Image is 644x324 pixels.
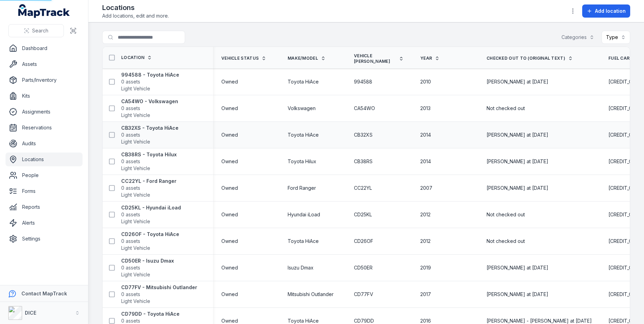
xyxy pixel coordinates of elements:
[420,238,431,245] span: 2012
[354,53,396,64] span: Vehicle [PERSON_NAME]
[121,284,197,305] a: CD77FV - Mitsubishi Outlander0 assetsLight Vehicle
[121,71,179,92] a: 994588 - Toyota HiAce0 assetsLight Vehicle
[121,218,150,225] span: Light Vehicle
[288,291,334,298] span: Mitsubishi Outlander
[221,78,238,85] span: Owned
[121,78,140,85] span: 0 assets
[288,56,318,61] span: Make/Model
[487,56,573,61] a: Checked out to (Original Text)
[121,271,150,278] span: Light Vehicle
[121,311,180,317] strong: CD79DD - Toyota HiAce
[121,284,197,291] strong: CD77FV - Mitsubishi Outlander
[121,131,140,138] span: 0 assets
[6,153,83,166] a: Locations
[288,238,319,245] span: Toyota HiAce
[487,238,525,245] span: Not checked out
[6,184,83,198] a: Forms
[121,158,140,165] span: 0 assets
[354,105,375,112] span: CA54WO
[121,257,174,278] a: CD50ER - Isuzu Dmax0 assetsLight Vehicle
[121,291,140,298] span: 0 assets
[420,56,432,61] span: Year
[121,125,179,145] a: CB32XS - Toyota HiAce0 assetsLight Vehicle
[221,211,238,218] span: Owned
[487,185,548,192] span: [PERSON_NAME] at [DATE]
[121,192,150,198] span: Light Vehicle
[602,31,630,44] button: Type
[25,310,36,316] strong: DICE
[102,3,169,12] h2: Locations
[121,264,140,271] span: 0 assets
[121,138,150,145] span: Light Vehicle
[6,216,83,230] a: Alerts
[121,85,150,92] span: Light Vehicle
[487,158,548,165] span: [PERSON_NAME] at [DATE]
[221,185,238,192] span: Owned
[6,57,83,71] a: Assets
[221,158,238,165] span: Owned
[121,298,150,305] span: Light Vehicle
[221,105,238,112] span: Owned
[6,121,83,135] a: Reservations
[121,165,150,172] span: Light Vehicle
[6,200,83,214] a: Reports
[121,178,176,198] a: CC22YL - Ford Ranger0 assetsLight Vehicle
[6,73,83,87] a: Parts/Inventory
[8,24,64,37] button: Search
[487,291,548,298] span: [PERSON_NAME] at [DATE]
[354,238,373,245] span: CD26OF
[121,98,178,105] strong: CA54WO - Volkswagen
[288,158,316,165] span: Toyota Hilux
[487,105,525,112] span: Not checked out
[608,56,641,61] a: Fuel Card
[221,264,238,271] span: Owned
[121,98,178,119] a: CA54WO - Volkswagen0 assetsLight Vehicle
[6,137,83,150] a: Audits
[121,125,179,131] strong: CB32XS - Toyota HiAce
[354,264,373,271] span: CD50ER
[608,56,633,61] span: Fuel Card
[487,211,525,218] span: Not checked out
[121,238,140,245] span: 0 assets
[221,56,266,61] a: Vehicle Status
[221,238,238,245] span: Owned
[420,264,431,271] span: 2019
[288,211,320,218] span: Hyundai iLoad
[487,78,548,85] span: [PERSON_NAME] at [DATE]
[487,56,565,61] span: Checked out to (Original Text)
[6,105,83,119] a: Assignments
[6,168,83,182] a: People
[121,257,174,264] strong: CD50ER - Isuzu Dmax
[420,78,431,85] span: 2010
[121,71,179,78] strong: 994588 - Toyota HiAce
[121,178,176,185] strong: CC22YL - Ford Ranger
[557,31,599,44] button: Categories
[420,56,440,61] a: Year
[121,245,150,252] span: Light Vehicle
[288,78,319,85] span: Toyota HiAce
[354,211,372,218] span: CD25KL
[487,264,548,271] span: [PERSON_NAME] at [DATE]
[354,291,373,298] span: CD77FV
[32,27,48,34] span: Search
[121,211,140,218] span: 0 assets
[288,105,316,112] span: Volkswagen
[288,56,326,61] a: Make/Model
[121,204,181,225] a: CD25KL - Hyundai iLoad0 assetsLight Vehicle
[354,131,373,138] span: CB32XS
[420,158,431,165] span: 2014
[221,131,238,138] span: Owned
[487,131,548,138] span: [PERSON_NAME] at [DATE]
[21,291,67,296] strong: Contact MapTrack
[354,185,372,192] span: CC22YL
[354,158,373,165] span: CB38RS
[354,53,404,64] a: Vehicle [PERSON_NAME]
[121,231,179,238] strong: CD26OF - Toyota HiAce
[420,105,431,112] span: 2013
[121,112,150,119] span: Light Vehicle
[121,55,144,60] span: Location
[121,231,179,252] a: CD26OF - Toyota HiAce0 assetsLight Vehicle
[6,41,83,55] a: Dashboard
[121,105,140,112] span: 0 assets
[288,264,314,271] span: Isuzu Dmax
